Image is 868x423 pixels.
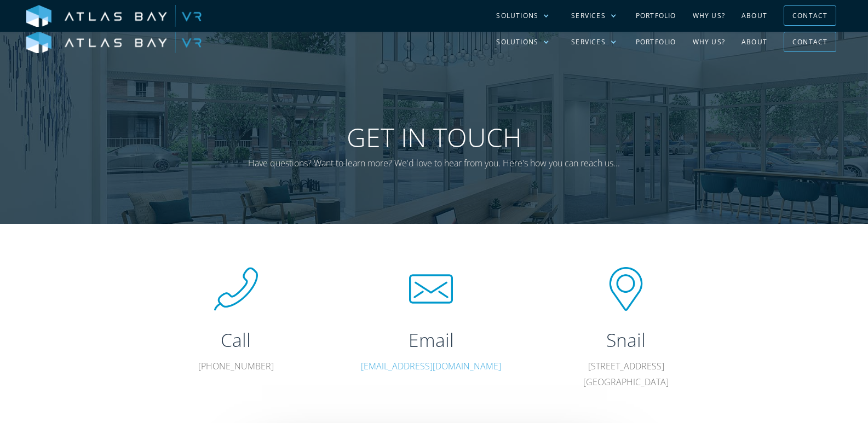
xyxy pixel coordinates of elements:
[485,26,560,58] div: Solutions
[26,5,202,28] img: Atlas Bay VR Logo
[496,11,538,21] div: Solutions
[792,7,827,24] div: Contact
[685,26,733,58] a: Why US?
[162,358,310,374] p: [PHONE_NUMBER]
[733,26,775,58] a: About
[496,37,538,47] div: Solutions
[571,11,606,21] div: Services
[560,26,628,58] div: Services
[552,327,700,353] h2: Snail
[361,360,501,372] a: [EMAIL_ADDRESS][DOMAIN_NAME]
[784,5,836,26] a: Contact
[784,32,836,52] a: Contact
[628,26,685,58] a: Portfolio
[552,358,700,390] p: [STREET_ADDRESS] [GEOGRAPHIC_DATA]
[243,121,626,153] h1: Get In Touch
[571,37,606,47] div: Services
[162,327,310,353] h2: Call
[792,33,827,50] div: Contact
[357,327,505,353] h2: Email
[243,155,626,171] p: Have questions? Want to learn more? We'd love to hear from you. Here's how you can reach us...
[26,31,202,54] img: Atlas Bay VR Logo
